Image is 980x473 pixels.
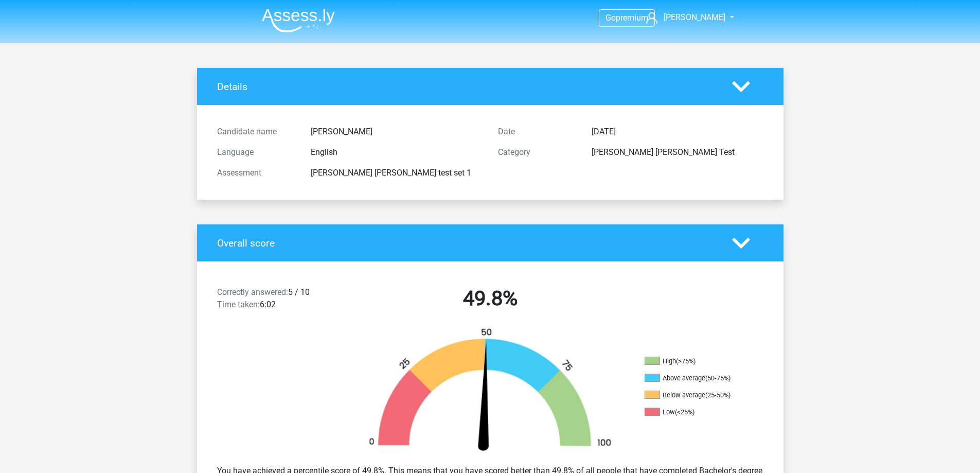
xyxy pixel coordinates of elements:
div: Assessment [209,167,303,179]
li: Above average [645,374,747,383]
div: [DATE] [584,126,771,138]
div: Candidate name [209,126,303,138]
div: [PERSON_NAME] [PERSON_NAME] test set 1 [303,167,490,179]
a: [PERSON_NAME] [642,11,726,24]
h2: 49.8% [358,286,623,311]
div: Date [490,126,584,138]
span: Correctly answered: [217,287,288,297]
div: 5 / 10 6:02 [209,286,350,315]
div: (>75%) [676,357,696,365]
h4: Overall score [217,237,717,249]
div: Category [490,146,584,159]
li: Low [645,408,747,417]
div: [PERSON_NAME] [PERSON_NAME] Test [584,146,771,159]
div: [PERSON_NAME] [303,126,490,138]
li: Below average [645,391,747,400]
span: Go [605,13,616,23]
div: English [303,146,490,159]
span: premium [616,13,648,23]
div: Language [209,146,303,159]
h4: Details [217,81,717,93]
img: Assessly [262,8,335,32]
img: 50.d30dad99e2fa.png [351,327,629,457]
a: Gopremium [599,11,654,25]
span: Time taken: [217,300,260,309]
div: (25-50%) [705,391,730,399]
div: (50-75%) [705,374,730,382]
div: (<25%) [675,408,694,416]
span: [PERSON_NAME] [664,12,725,22]
li: High [645,357,747,366]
